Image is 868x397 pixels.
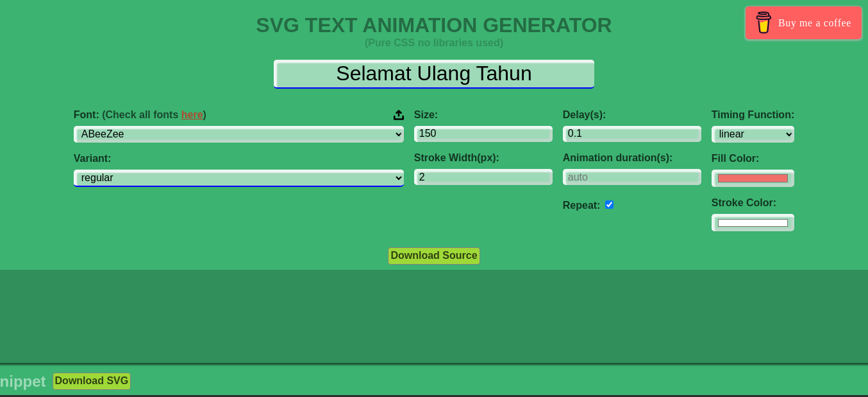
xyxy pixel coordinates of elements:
[712,153,794,164] label: Fill Color:
[778,12,851,34] span: Buy me a coffee
[414,169,553,185] input: 2px
[394,109,404,121] img: Upload your font
[414,152,553,164] label: Stroke Width(px):
[102,109,206,120] span: (Check all fonts )
[605,200,613,209] input: auto
[563,109,701,121] label: Delay(s):
[53,373,131,389] button: Download SVG
[388,247,480,264] button: Download Source
[414,126,553,142] input: 100
[414,109,553,121] label: Size:
[746,6,862,39] a: Buy me a coffee
[274,60,594,89] input: Input Text Here
[74,109,206,121] span: Font:
[753,12,775,33] img: Buy me a coffee
[712,197,794,209] label: Stroke Color:
[563,152,701,164] label: Animation duration(s):
[181,109,203,120] a: here
[563,169,701,185] input: auto
[74,153,404,164] label: Variant:
[563,126,701,142] input: 0.1s
[712,109,794,121] label: Timing Function:
[563,200,601,211] label: Repeat:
